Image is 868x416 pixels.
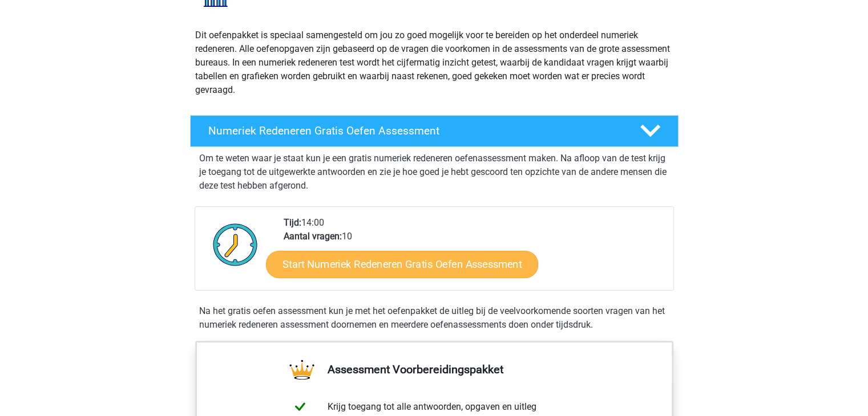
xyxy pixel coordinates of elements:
a: Numeriek Redeneren Gratis Oefen Assessment [185,115,683,147]
p: Om te weten waar je staat kun je een gratis numeriek redeneren oefenassessment maken. Na afloop v... [199,152,669,193]
b: Tijd: [284,217,301,228]
b: Aantal vragen: [284,231,342,242]
div: 14:00 10 [275,216,673,290]
h4: Numeriek Redeneren Gratis Oefen Assessment [208,124,621,137]
a: Start Numeriek Redeneren Gratis Oefen Assessment [266,250,538,278]
img: Klok [207,216,264,273]
p: Dit oefenpakket is speciaal samengesteld om jou zo goed mogelijk voor te bereiden op het onderdee... [195,28,673,97]
div: Na het gratis oefen assessment kun je met het oefenpakket de uitleg bij de veelvoorkomende soorte... [195,304,674,332]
